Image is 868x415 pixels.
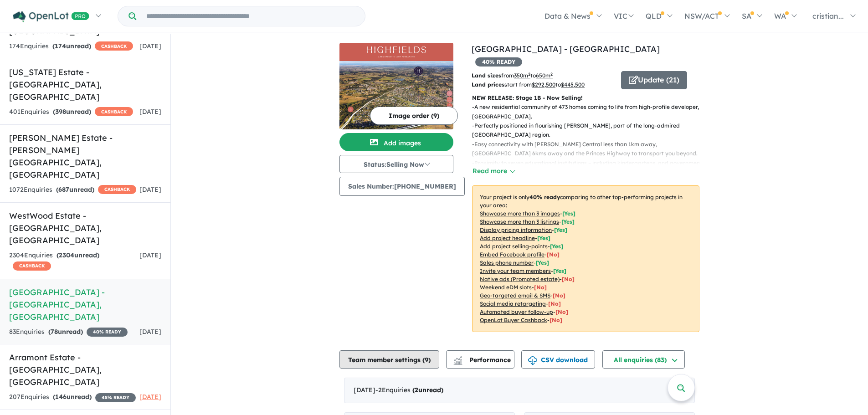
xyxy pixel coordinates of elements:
[453,359,462,365] img: bar-chart.svg
[339,43,453,129] a: Highfields Estate - Drouin LogoHighfields Estate - Drouin
[472,185,699,332] p: Your project is only comparing to other top-performing projects in your area: - - - - - - - - - -...
[425,356,428,364] span: 9
[139,251,161,259] span: [DATE]
[87,328,128,337] span: 40 % READY
[554,226,567,233] span: [ Yes ]
[480,226,552,233] u: Display pricing information
[344,378,695,403] div: [DATE]
[536,72,553,79] u: 650 m
[472,93,699,102] p: NEW RELEASE: Stage 1B - Now Selling!
[550,72,553,77] sup: 2
[529,194,560,200] b: 40 % ready
[415,386,418,394] span: 2
[9,41,133,52] div: 174 Enquir ies
[537,235,550,241] span: [ Yes ]
[480,292,550,299] u: Geo-targeted email & SMS
[472,159,707,177] p: - Proximity to seven educational institutions – including kindergartens, and government and non-g...
[812,11,844,20] span: cristian...
[562,210,575,217] span: [ Yes ]
[472,166,515,176] button: Read more
[548,300,561,307] span: [No]
[472,81,504,88] b: Land prices
[528,72,530,77] sup: 2
[55,393,67,401] span: 146
[480,317,547,323] u: OpenLot Buyer Cashback
[480,243,548,250] u: Add project selling-points
[521,350,595,369] button: CSV download
[9,250,139,272] div: 2304 Enquir ies
[480,251,544,258] u: Embed Facebook profile
[472,80,614,89] p: start from
[472,71,614,80] p: from
[480,210,560,217] u: Showcase more than 3 images
[370,107,458,125] button: Image order (9)
[56,185,94,194] strong: ( unread)
[339,350,439,369] button: Team member settings (9)
[555,308,568,315] span: [No]
[139,328,161,336] span: [DATE]
[139,108,161,116] span: [DATE]
[455,356,511,364] span: Performance
[553,267,566,274] span: [ Yes ]
[454,356,462,361] img: line-chart.svg
[9,286,161,323] h5: [GEOGRAPHIC_DATA] - [GEOGRAPHIC_DATA] , [GEOGRAPHIC_DATA]
[480,276,560,282] u: Native ads (Promoted estate)
[547,251,560,258] span: [ No ]
[9,132,161,181] h5: [PERSON_NAME] Estate - [PERSON_NAME][GEOGRAPHIC_DATA] , [GEOGRAPHIC_DATA]
[480,218,559,225] u: Showcase more than 3 listings
[553,292,565,299] span: [No]
[472,102,707,121] p: - A new residential community of 473 homes coming to life from high-profile developer, [GEOGRAPHI...
[59,251,74,259] span: 2304
[472,72,501,79] b: Land sizes
[53,108,91,116] strong: ( unread)
[58,185,69,194] span: 687
[343,46,450,57] img: Highfields Estate - Drouin Logo
[9,210,161,246] h5: WestWood Estate - [GEOGRAPHIC_DATA] , [GEOGRAPHIC_DATA]
[339,61,453,129] img: Highfields Estate - Drouin
[561,218,575,225] span: [ Yes ]
[561,81,585,88] u: $ 445,500
[138,6,363,26] input: Try estate name, suburb, builder or developer
[13,261,51,271] span: CASHBACK
[550,243,563,250] span: [ Yes ]
[472,140,707,159] p: - Easy connectivity with [PERSON_NAME] Central less than 1km away, [GEOGRAPHIC_DATA] 6kms away an...
[56,251,99,259] strong: ( unread)
[9,184,136,195] div: 1072 Enquir ies
[562,276,575,282] span: [No]
[48,328,83,336] strong: ( unread)
[51,328,58,336] span: 78
[339,177,465,196] button: Sales Number:[PHONE_NUMBER]
[412,386,443,394] strong: ( unread)
[480,267,551,274] u: Invite your team members
[55,42,66,50] span: 174
[9,327,128,338] div: 83 Enquir ies
[9,351,161,388] h5: Arramont Estate - [GEOGRAPHIC_DATA] , [GEOGRAPHIC_DATA]
[472,121,707,140] p: - Perfectly positioned in flourishing [PERSON_NAME], part of the long-admired [GEOGRAPHIC_DATA] r...
[475,57,522,67] span: 40 % READY
[53,393,92,401] strong: ( unread)
[480,235,535,241] u: Add project headline
[530,72,553,79] span: to
[480,284,532,291] u: Weekend eDM slots
[13,11,89,22] img: Openlot PRO Logo White
[95,393,136,402] span: 45 % READY
[602,350,685,369] button: All enquiries (83)
[375,386,443,394] span: - 2 Enquir ies
[52,42,91,50] strong: ( unread)
[139,42,161,50] span: [DATE]
[532,81,555,88] u: $ 292,500
[9,107,133,118] div: 401 Enquir ies
[528,356,537,365] img: download icon
[55,108,66,116] span: 398
[98,185,136,194] span: CASHBACK
[95,107,133,116] span: CASHBACK
[95,41,133,51] span: CASHBACK
[555,81,585,88] span: to
[139,185,161,194] span: [DATE]
[536,259,549,266] span: [ Yes ]
[480,308,553,315] u: Automated buyer follow-up
[514,72,530,79] u: 350 m
[472,44,660,54] a: [GEOGRAPHIC_DATA] - [GEOGRAPHIC_DATA]
[9,392,136,403] div: 207 Enquir ies
[339,133,453,151] button: Add images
